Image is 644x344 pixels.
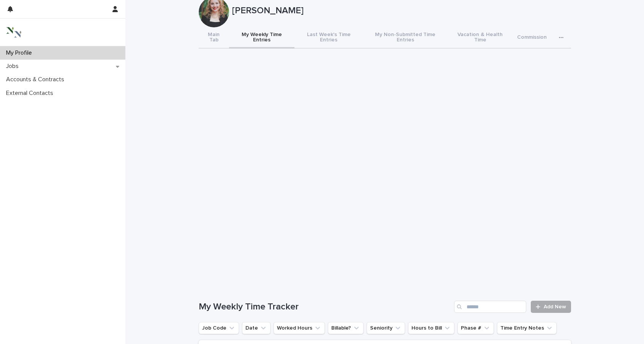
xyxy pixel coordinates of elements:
[274,322,325,334] button: Worked Hours
[199,301,451,312] h1: My Weekly Time Tracker
[454,301,526,313] input: Search
[199,322,239,334] button: Job Code
[242,322,271,334] button: Date
[3,63,25,70] p: Jobs
[232,5,568,16] p: [PERSON_NAME]
[497,322,557,334] button: Time Entry Notes
[544,304,566,309] span: Add New
[448,27,513,49] button: Vacation & Health Time
[328,322,364,334] button: Billable?
[513,27,551,49] button: Commission
[363,27,448,49] button: My Non-Submitted Time Entries
[229,27,294,49] button: My Weekly Time Entries
[6,25,21,40] img: 3bAFpBnQQY6ys9Fa9hsD
[531,301,571,313] a: Add New
[408,322,454,334] button: Hours to Bill
[457,322,494,334] button: Phase #
[3,76,70,83] p: Accounts & Contracts
[294,27,363,49] button: Last Week's Time Entries
[3,90,59,97] p: External Contacts
[3,49,38,57] p: My Profile
[199,27,229,49] button: Main Tab
[367,322,405,334] button: Seniority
